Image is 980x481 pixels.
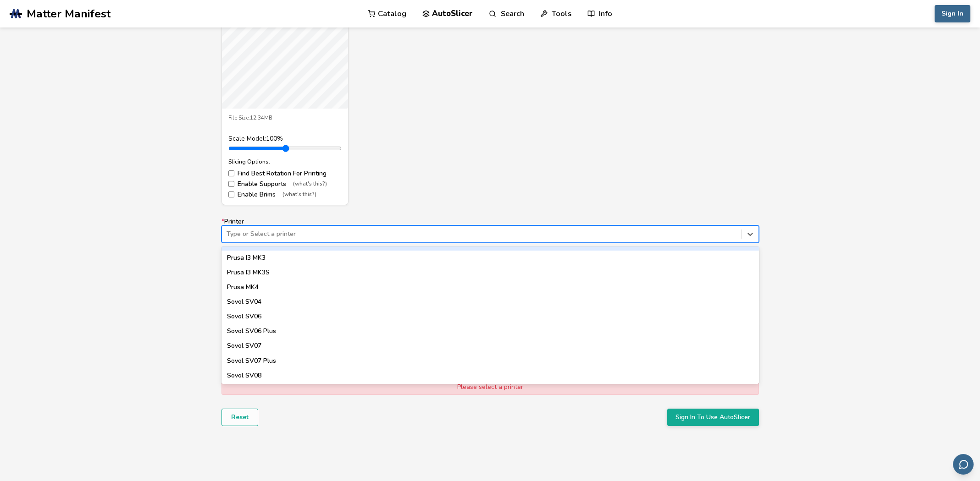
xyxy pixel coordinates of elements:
[221,251,759,265] div: Prusa I3 MK3
[953,454,974,475] button: Send feedback via email
[228,135,342,142] div: Scale Model: 100 %
[667,409,759,426] button: Sign In To Use AutoSlicer
[221,295,759,309] div: Sovol SV04
[228,180,342,188] label: Enable Supports
[27,7,111,20] span: Matter Manifest
[935,5,970,22] button: Sign In
[228,170,342,177] label: Find Best Rotation For Printing
[221,409,258,426] button: Reset
[221,354,759,368] div: Sovol SV07 Plus
[221,218,759,243] label: Printer
[221,280,759,295] div: Prusa MK4
[228,170,234,176] input: Find Best Rotation For Printing
[221,339,759,353] div: Sovol SV07
[228,115,342,121] div: File Size: 12.34MB
[221,368,759,383] div: Sovol SV08
[221,265,759,280] div: Prusa I3 MK3S
[221,309,759,324] div: Sovol SV06
[227,230,228,238] input: *PrinterType or Select a printerEnder 3 MaxEnder 3 Max NeoEnder 3 NeoEnder 3 ProEnder 3 S1Ender 3...
[221,379,759,395] div: Please select a printer
[228,191,342,198] label: Enable Brims
[221,324,759,339] div: Sovol SV06 Plus
[228,159,342,165] div: Slicing Options:
[293,181,327,187] span: (what's this?)
[228,181,234,187] input: Enable Supports(what's this?)
[282,191,316,198] span: (what's this?)
[228,191,234,197] input: Enable Brims(what's this?)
